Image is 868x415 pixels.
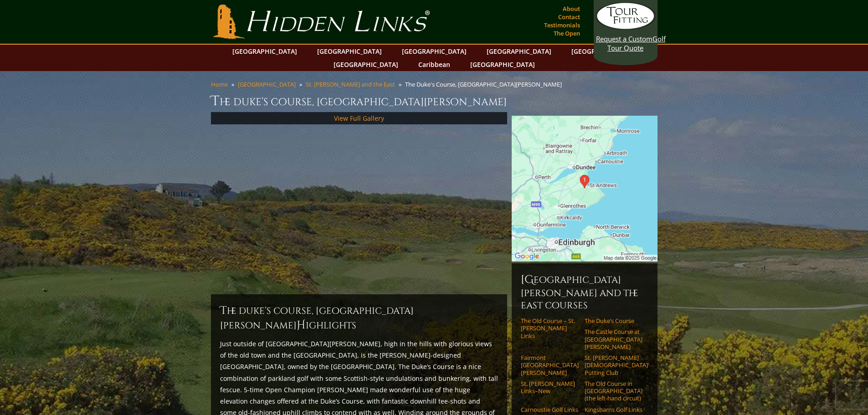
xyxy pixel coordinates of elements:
span: Request a Custom [596,34,652,43]
a: Kingsbarns Golf Links [585,406,642,413]
img: Google Map of The Duke's Golf Course, St Andrews, Scotland, United Kingdom [512,116,657,261]
a: Fairmont [GEOGRAPHIC_DATA][PERSON_NAME] [521,354,579,376]
a: [GEOGRAPHIC_DATA] [329,58,403,71]
a: The Old Course in [GEOGRAPHIC_DATA] (the left-hand circuit) [585,380,642,402]
h6: [GEOGRAPHIC_DATA][PERSON_NAME] and the East Courses [521,272,648,312]
a: [GEOGRAPHIC_DATA] [313,45,386,58]
h1: The Duke’s Course, [GEOGRAPHIC_DATA][PERSON_NAME] [211,92,657,110]
a: [GEOGRAPHIC_DATA] [567,45,641,58]
a: The Open [551,27,582,40]
a: Contact [556,10,582,23]
a: View Full Gallery [334,114,384,123]
a: St. [PERSON_NAME] Links–New [521,380,579,395]
a: [GEOGRAPHIC_DATA] [228,45,302,58]
a: St. [PERSON_NAME] [DEMOGRAPHIC_DATA]’ Putting Club [585,354,642,376]
a: Caribbean [414,58,455,71]
h2: The Duke’s Course, [GEOGRAPHIC_DATA][PERSON_NAME] ighlights [220,303,498,333]
a: Testimonials [542,19,582,31]
a: Home [211,80,228,88]
a: The Duke’s Course [585,317,642,324]
a: The Old Course – St. [PERSON_NAME] Links [521,317,579,339]
span: H [297,318,306,333]
a: Carnoustie Golf Links [521,406,579,413]
a: [GEOGRAPHIC_DATA] [466,58,539,71]
a: Request a CustomGolf Tour Quote [596,2,655,52]
a: [GEOGRAPHIC_DATA] [482,45,556,58]
a: [GEOGRAPHIC_DATA] [397,45,471,58]
li: The Duke's Course, [GEOGRAPHIC_DATA][PERSON_NAME] [405,80,565,88]
a: [GEOGRAPHIC_DATA] [238,80,296,88]
a: The Castle Course at [GEOGRAPHIC_DATA][PERSON_NAME] [585,328,642,350]
a: About [560,2,582,15]
a: St. [PERSON_NAME] and the East [306,80,395,88]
